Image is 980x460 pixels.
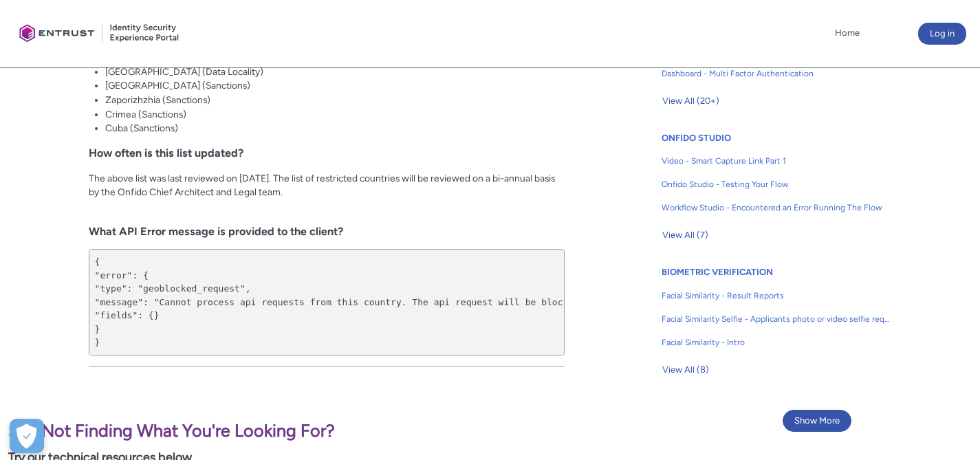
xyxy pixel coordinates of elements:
[662,133,731,143] a: ONFIDO STUDIO
[105,78,565,93] li: [GEOGRAPHIC_DATA] (Sanctions)
[662,155,890,167] span: Video - Smart Capture Link Part 1
[105,121,565,135] li: Cuba (Sanctions)
[662,284,890,307] a: Facial Similarity - Result Reports
[662,360,709,380] span: View All (8)
[105,93,565,107] li: Zaporizhzhia (Sanctions)
[662,313,890,325] span: Facial Similarity Selfie - Applicants photo or video selfie requirements
[10,419,44,453] div: Cookie Preferences
[662,178,890,190] span: Onfido Studio - Testing Your Flow
[662,91,719,111] span: View All (20+)
[917,397,980,460] iframe: Qualified Messenger
[89,225,565,238] h3: What API Error message is provided to the client?
[662,307,890,331] a: Facial Similarity Selfie - Applicants photo or video selfie requirements
[662,67,890,80] span: Dashboard - Multi Factor Authentication
[662,173,890,196] a: Onfido Studio - Testing Your Flow
[89,171,565,214] p: The above list was last reviewed on [DATE]. The list of restricted countries will be reviewed on ...
[662,336,890,349] span: Facial Similarity - Intro
[662,149,890,173] a: Video - Smart Capture Link Part 1
[662,267,773,277] a: BIOMETRIC VERIFICATION
[662,62,890,85] a: Dashboard - Multi Factor Authentication
[105,107,565,122] li: Crimea (Sanctions)
[662,224,709,246] button: View All (7)
[8,418,645,444] p: Still Not Finding What You're Looking For?
[89,249,565,355] pre: { "error": { "type": "geoblocked_request", "message": "Cannot process api requests from this coun...
[662,90,720,112] button: View All (20+)
[662,289,890,302] span: Facial Similarity - Result Reports
[89,146,565,160] h3: How often is this list updated?
[662,331,890,354] a: Facial Similarity - Intro
[918,23,966,45] button: Log in
[662,201,890,214] span: Workflow Studio - Encountered an Error Running The Flow
[10,419,44,453] button: Open Preferences
[783,410,851,432] button: Show More
[831,23,863,43] a: Home
[662,225,708,245] span: View All (7)
[662,196,890,219] a: Workflow Studio - Encountered an Error Running The Flow
[105,65,565,79] li: [GEOGRAPHIC_DATA] (Data Locality)
[662,359,710,381] button: View All (8)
